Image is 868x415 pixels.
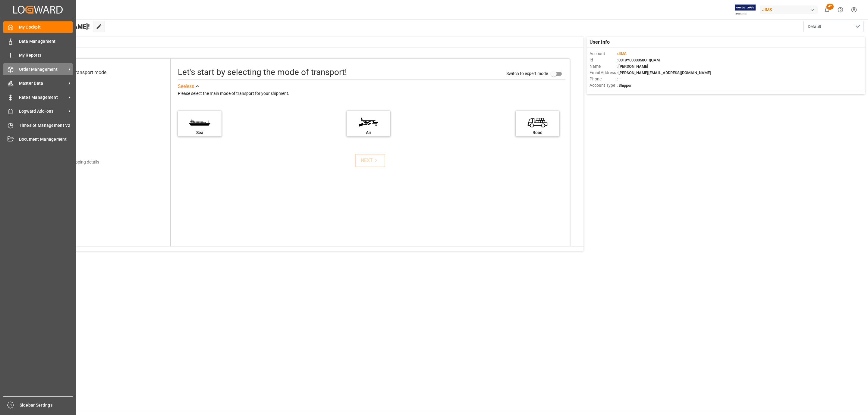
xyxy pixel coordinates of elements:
button: open menu [803,21,863,32]
span: : Shipper [617,83,632,88]
div: See less [178,83,194,90]
span: JIMS [618,51,627,56]
span: Account Type [590,82,617,89]
button: Help Center [834,3,847,17]
div: Select transport mode [60,69,106,76]
div: Add shipping details [61,159,99,165]
a: Document Management [3,133,73,145]
span: User Info [590,39,610,46]
span: Timeslot Management V2 [19,122,73,129]
span: Default [808,23,821,30]
button: JIMS [760,4,820,15]
div: Please select the main mode of transport for your shipment. [178,90,565,97]
span: Order Management [19,66,67,73]
span: : [PERSON_NAME] [617,64,648,69]
span: Name [590,63,617,70]
span: Id [590,57,617,63]
span: : — [617,77,621,81]
span: My Reports [19,52,73,58]
span: Switch to expert mode [506,71,548,76]
a: My Cockpit [3,21,73,33]
a: My Reports [3,49,73,61]
span: Account [590,51,617,57]
span: Data Management [19,38,73,45]
span: : [PERSON_NAME][EMAIL_ADDRESS][DOMAIN_NAME] [617,70,711,75]
div: Let's start by selecting the mode of transport! [178,66,347,79]
div: NEXT [361,157,379,164]
span: : 0019Y0000050OTgQAM [617,58,660,62]
span: My Cockpit [19,24,73,30]
a: Data Management [3,35,73,47]
button: NEXT [355,154,385,167]
div: Air [350,129,387,136]
span: Master Data [19,80,67,86]
div: Sea [181,129,219,136]
span: 42 [826,4,834,10]
div: JIMS [760,5,818,14]
span: Rates Management [19,94,67,101]
span: Document Management [19,136,73,142]
img: Exertis%20JAM%20-%20Email%20Logo.jpg_1722504956.jpg [735,5,756,15]
span: Phone [590,76,617,82]
span: Email Address [590,70,617,76]
span: : [617,51,627,56]
a: Timeslot Management V2 [3,119,73,131]
span: Logward Add-ons [19,108,67,114]
span: Sidebar Settings [20,402,74,408]
button: show 42 new notifications [820,3,834,17]
div: Road [519,129,556,136]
